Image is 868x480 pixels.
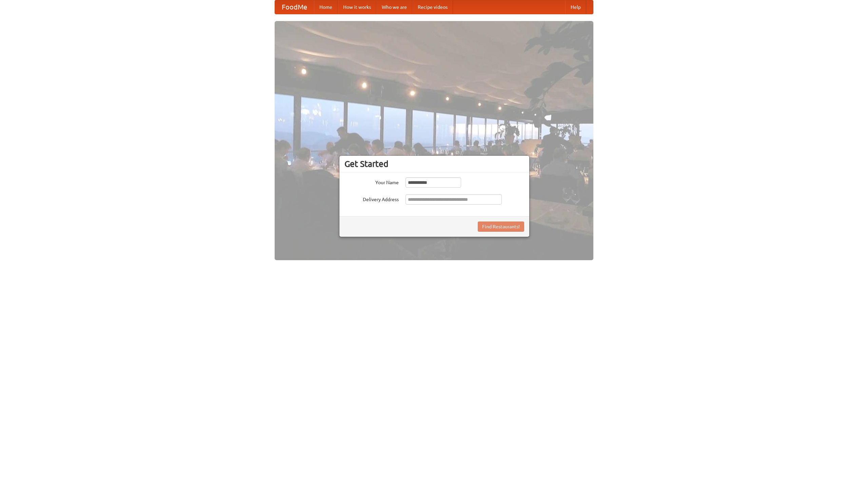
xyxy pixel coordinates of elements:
label: Your Name [344,177,399,186]
a: Recipe videos [412,0,453,14]
a: Who we are [376,0,412,14]
button: Find Restaurants! [478,222,524,232]
h3: Get Started [344,159,524,169]
a: Home [314,0,338,14]
a: FoodMe [275,0,314,14]
label: Delivery Address [344,194,399,203]
a: How it works [338,0,376,14]
a: Help [565,0,586,14]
